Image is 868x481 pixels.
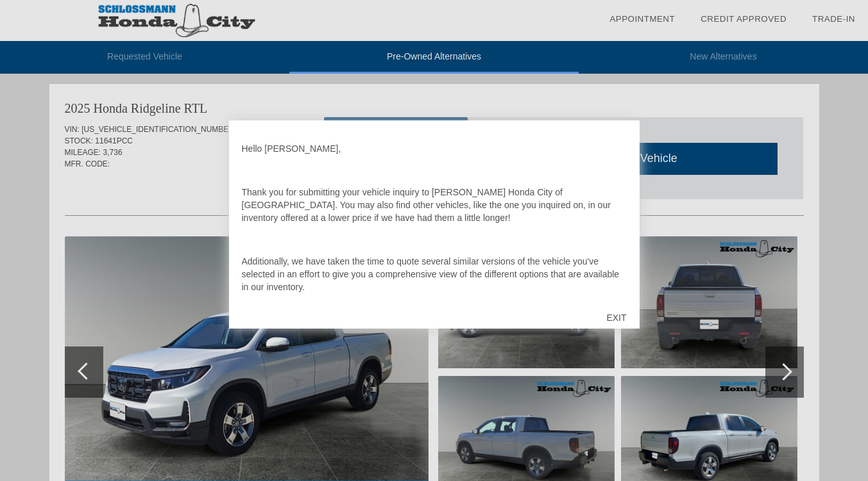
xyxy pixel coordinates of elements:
[242,142,627,155] p: Hello [PERSON_NAME],
[609,14,675,24] a: Appointment
[593,298,639,337] div: EXIT
[812,14,855,24] a: Trade-In
[701,14,787,24] a: Credit Approved
[242,255,627,293] p: Additionally, we have taken the time to quote several similar versions of the vehicle you've sele...
[242,186,627,224] p: Thank you for submitting your vehicle inquiry to [PERSON_NAME] Honda City of [GEOGRAPHIC_DATA]. Y...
